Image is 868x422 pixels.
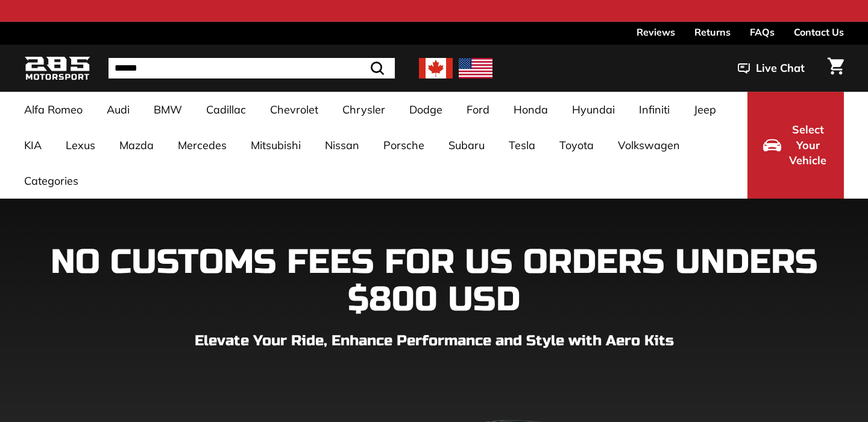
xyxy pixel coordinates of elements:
[497,127,547,163] a: Tesla
[12,163,90,199] a: Categories
[560,92,627,127] a: Hyundai
[95,92,142,127] a: Audi
[747,92,844,199] button: Select Your Vehicle
[108,58,395,78] input: Search
[502,92,560,127] a: Honda
[637,22,675,42] a: Reviews
[142,92,194,127] a: BMW
[794,22,844,42] a: Contact Us
[682,92,728,127] a: Jeep
[756,60,805,76] span: Live Chat
[24,330,844,352] p: Elevate Your Ride, Enhance Performance and Style with Aero Kits
[258,92,330,127] a: Chevrolet
[606,127,692,163] a: Volkswagen
[436,127,497,163] a: Subaru
[12,127,54,163] a: KIA
[330,92,397,127] a: Chrysler
[371,127,436,163] a: Porsche
[24,54,90,83] img: Logo_285_Motorsport_areodynamics_components
[547,127,606,163] a: Toyota
[239,127,313,163] a: Mitsubishi
[787,122,828,168] span: Select Your Vehicle
[627,92,682,127] a: Infiniti
[107,127,166,163] a: Mazda
[694,22,731,42] a: Returns
[24,244,844,318] h1: NO CUSTOMS FEES FOR US ORDERS UNDERS $800 USD
[313,127,371,163] a: Nissan
[454,92,502,127] a: Ford
[722,53,820,83] button: Live Chat
[397,92,454,127] a: Dodge
[820,48,851,89] a: Cart
[12,92,95,127] a: Alfa Romeo
[194,92,258,127] a: Cadillac
[750,22,775,42] a: FAQs
[54,127,107,163] a: Lexus
[166,127,239,163] a: Mercedes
